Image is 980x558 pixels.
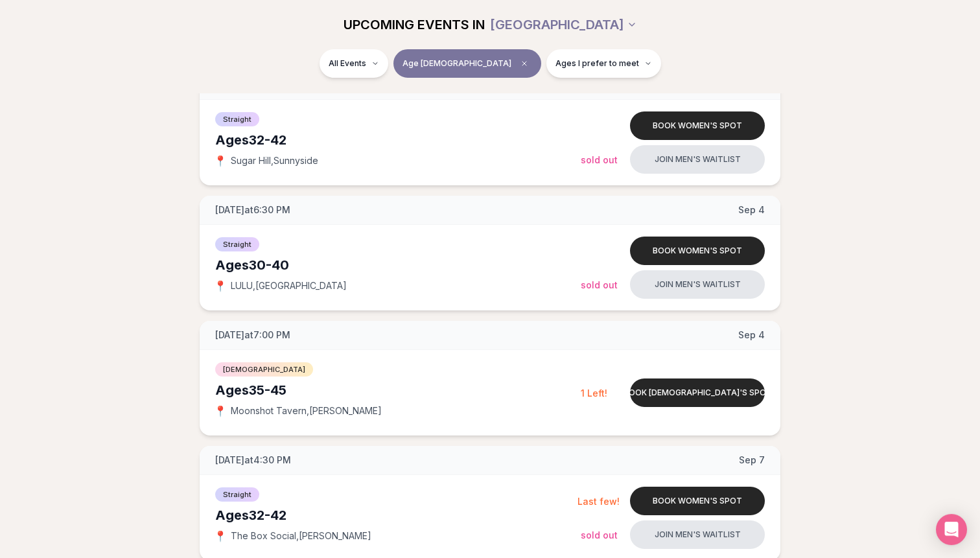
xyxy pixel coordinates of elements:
[630,270,765,299] button: Join men's waitlist
[738,329,765,342] span: Sep 4
[215,281,226,291] span: 📍
[630,487,765,515] button: Book women's spot
[555,58,639,69] span: Ages I prefer to meet
[630,111,765,140] button: Book women's spot
[630,145,765,174] button: Join men's waitlist
[231,404,382,417] span: Moonshot Tavern , [PERSON_NAME]
[320,49,388,78] button: All Events
[215,131,581,149] div: Ages 32-42
[231,154,318,167] span: Sugar Hill , Sunnyside
[739,454,765,467] span: Sep 7
[215,329,290,342] span: [DATE] at 7:00 PM
[215,112,259,126] span: Straight
[936,514,967,545] div: Open Intercom Messenger
[630,378,765,407] button: Book [DEMOGRAPHIC_DATA]'s spot
[215,487,259,502] span: Straight
[581,529,618,541] span: Sold Out
[215,531,226,541] span: 📍
[577,496,620,507] span: Last few!
[517,56,532,71] span: Clear age
[581,388,607,399] span: 1 Left!
[231,279,347,292] span: LULU , [GEOGRAPHIC_DATA]
[215,381,581,399] div: Ages 35-45
[630,520,765,549] button: Join men's waitlist
[344,16,485,34] span: UPCOMING EVENTS IN
[215,256,581,274] div: Ages 30-40
[231,529,371,542] span: The Box Social , [PERSON_NAME]
[581,154,618,165] span: Sold Out
[738,203,765,216] span: Sep 4
[215,203,290,216] span: [DATE] at 6:30 PM
[215,406,226,416] span: 📍
[215,156,226,166] span: 📍
[215,506,577,524] div: Ages 32-42
[630,237,765,265] button: Book women's spot
[215,362,313,377] span: [DEMOGRAPHIC_DATA]
[402,58,511,69] span: Age [DEMOGRAPHIC_DATA]
[546,49,661,78] button: Ages I prefer to meet
[215,454,291,467] span: [DATE] at 4:30 PM
[393,49,541,78] button: Age [DEMOGRAPHIC_DATA]Clear age
[215,237,259,251] span: Straight
[490,10,637,39] button: [GEOGRAPHIC_DATA]
[581,279,618,290] span: Sold Out
[329,58,366,69] span: All Events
